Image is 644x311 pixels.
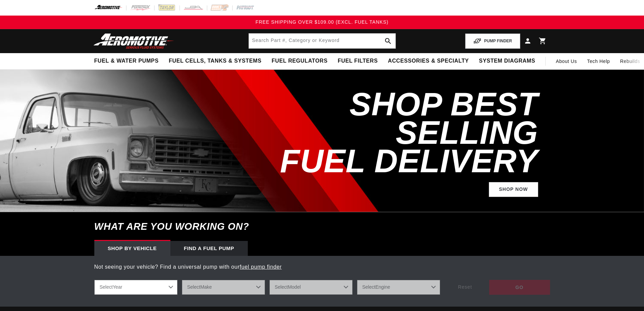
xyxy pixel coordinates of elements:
[381,34,396,48] button: search button
[266,53,332,69] summary: Fuel Regulators
[383,53,474,69] summary: Accessories & Specialty
[94,280,177,295] select: Year
[249,34,396,48] input: Search by Part Number, Category or Keyword
[94,241,170,256] div: Shop by vehicle
[92,33,176,49] img: Aeromotive
[465,34,520,49] button: PUMP FINDER
[620,58,640,65] span: Rebuilds
[479,58,535,65] span: System Diagrams
[256,19,388,25] span: FREE SHIPPING OVER $109.00 (EXCL. FUEL TANKS)
[551,53,582,69] a: About Us
[333,53,383,69] summary: Fuel Filters
[170,241,248,256] div: Find a Fuel Pump
[77,212,567,241] h6: What are you working on?
[587,58,610,65] span: Tech Help
[164,53,266,69] summary: Fuel Cells, Tanks & Systems
[269,280,353,295] select: Model
[94,58,159,65] span: Fuel & Water Pumps
[240,264,282,270] a: fuel pump finder
[489,182,538,197] a: Shop Now
[94,263,550,271] p: Not seeing your vehicle? Find a universal pump with our
[89,53,164,69] summary: Fuel & Water Pumps
[582,53,615,69] summary: Tech Help
[388,58,469,65] span: Accessories & Specialty
[474,53,540,69] summary: System Diagrams
[182,280,265,295] select: Make
[357,280,440,295] select: Engine
[271,58,327,65] span: Fuel Regulators
[338,58,378,65] span: Fuel Filters
[556,59,577,64] span: About Us
[169,58,261,65] span: Fuel Cells, Tanks & Systems
[249,90,538,175] h2: SHOP BEST SELLING FUEL DELIVERY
